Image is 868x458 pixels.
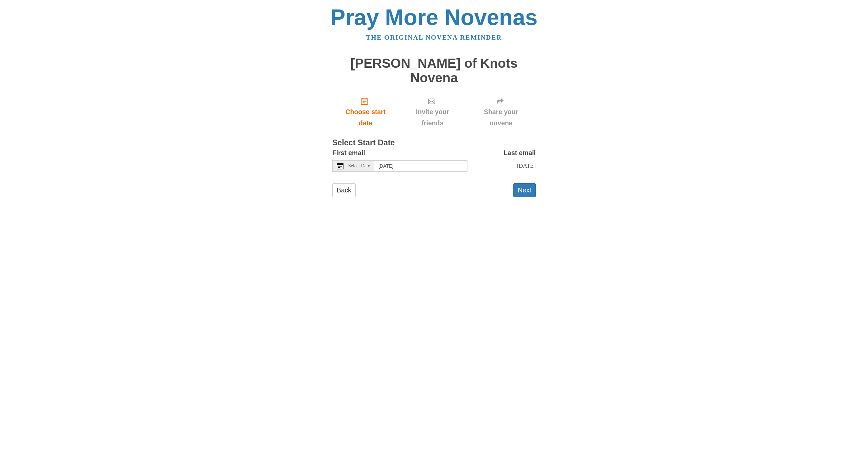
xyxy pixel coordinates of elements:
[332,56,536,85] h1: [PERSON_NAME] of Knots Novena
[339,106,392,129] span: Choose start date
[406,106,459,129] span: Invite your friends
[332,92,399,132] a: Choose start date
[331,5,538,30] a: Pray More Novenas
[517,162,536,169] span: [DATE]
[466,92,536,132] div: Click "Next" to confirm your start date first.
[332,147,365,159] label: First email
[366,34,502,41] a: The original novena reminder
[332,139,536,147] h3: Select Start Date
[513,183,536,197] button: Next
[348,164,370,168] span: Select Date
[399,92,466,132] div: Click "Next" to confirm your start date first.
[504,147,536,159] label: Last email
[332,183,356,197] a: Back
[473,106,529,129] span: Share your novena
